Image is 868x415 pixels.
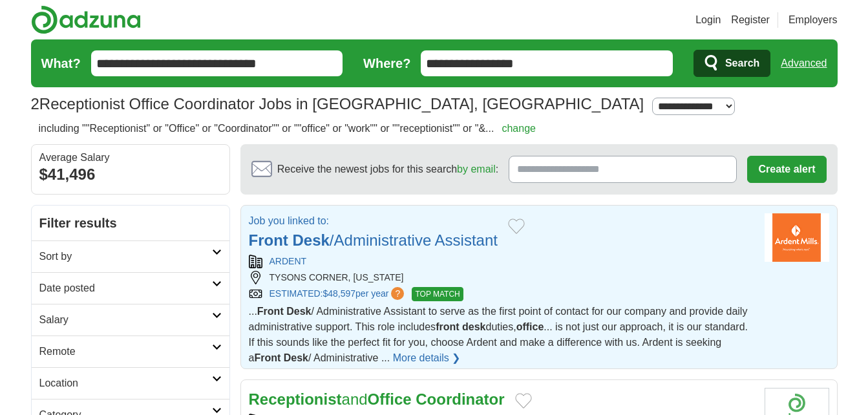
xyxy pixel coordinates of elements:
[284,352,308,363] strong: Desk
[412,287,463,301] span: TOP MATCH
[515,393,532,409] button: Add to favorite jobs
[436,321,459,332] strong: front
[39,249,212,264] h2: Sort by
[270,256,307,266] a: ARDENT
[32,272,229,304] a: Date posted
[249,306,748,363] span: ... / Administrative Assistant to serve as the first point of contact for our company and provide...
[765,213,829,262] img: Ardent Mills logo
[249,390,505,408] a: ReceptionistandOffice Coordinator
[693,50,770,77] button: Search
[725,50,759,76] span: Search
[254,352,281,363] strong: Front
[32,240,229,272] a: Sort by
[39,121,536,136] h2: including ""Receptionist" or "Office" or "Coordinator"" or ""office" or "work"" or ""receptionist...
[747,156,826,183] button: Create alert
[32,335,229,367] a: Remote
[393,350,461,366] a: More details ❯
[277,162,498,177] span: Receive the newest jobs for this search :
[502,123,536,134] a: change
[416,390,504,408] strong: Coordinator
[270,287,407,301] a: ESTIMATED:$48,597per year?
[391,287,404,300] span: ?
[32,206,229,240] h2: Filter results
[323,288,355,299] span: $48,597
[31,95,644,112] h1: Receptionist Office Coordinator Jobs in [GEOGRAPHIC_DATA], [GEOGRAPHIC_DATA]
[249,271,754,284] div: TYSONS CORNER, [US_STATE]
[789,12,838,28] a: Employers
[32,304,229,335] a: Salary
[39,344,212,359] h2: Remote
[368,390,412,408] strong: Office
[462,321,485,332] strong: desk
[249,231,288,249] strong: Front
[41,54,81,73] label: What?
[292,231,329,249] strong: Desk
[39,312,212,328] h2: Salary
[39,153,222,163] div: Average Salary
[32,367,229,399] a: Location
[257,306,284,317] strong: Front
[508,218,525,234] button: Add to favorite jobs
[457,164,496,175] a: by email
[516,321,544,332] strong: office
[731,12,770,28] a: Register
[286,306,311,317] strong: Desk
[249,390,342,408] strong: Receptionist
[249,213,498,229] p: Job you linked to:
[695,12,721,28] a: Login
[39,376,212,391] h2: Location
[39,163,222,186] div: $41,496
[363,54,410,73] label: Where?
[31,5,141,34] img: Adzuna logo
[31,92,39,116] span: 2
[781,50,827,76] a: Advanced
[39,281,212,296] h2: Date posted
[249,231,498,249] a: Front Desk/Administrative Assistant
